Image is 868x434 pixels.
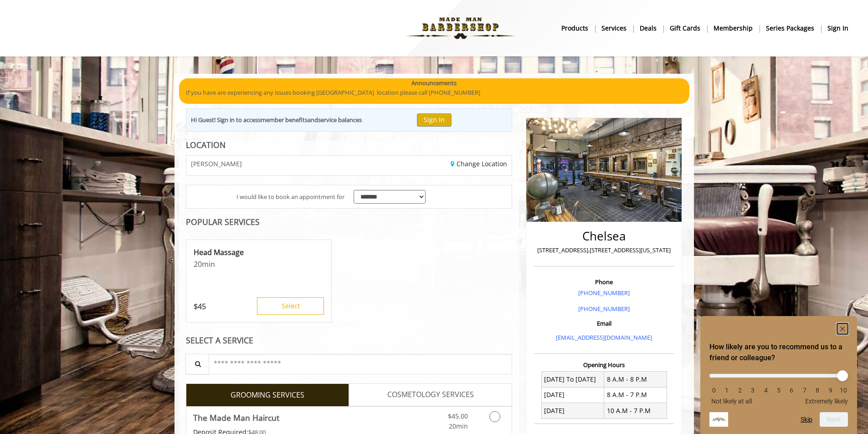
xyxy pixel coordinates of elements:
[561,23,588,33] b: products
[193,411,279,424] b: The Made Man Haircut
[787,387,796,394] li: 6
[827,23,848,33] b: sign in
[318,116,362,124] b: service balances
[578,289,630,297] a: [PHONE_NUMBER]
[640,23,657,33] b: Deals
[805,398,848,405] span: Extremely likely
[261,116,308,124] b: member benefits
[839,387,848,394] li: 10
[202,259,215,269] span: min
[670,23,700,33] b: gift cards
[449,422,468,430] span: 20min
[826,387,835,394] li: 9
[411,78,457,88] b: Announcements
[536,230,672,243] h2: Chelsea
[536,245,672,255] p: [STREET_ADDRESS],[STREET_ADDRESS][US_STATE]
[541,403,604,419] td: [DATE]
[711,398,752,405] span: Not likely at all
[735,387,745,394] li: 2
[451,159,507,168] a: Change Location
[709,387,719,394] li: 0
[194,301,206,311] p: 45
[257,297,324,315] button: Select
[820,412,848,427] button: Next question
[766,23,814,33] b: Series packages
[236,192,344,202] span: I would like to book an appointment for
[707,21,760,35] a: MembershipMembership
[601,23,627,33] b: Services
[186,139,226,150] b: LOCATION
[837,323,848,334] button: Hide survey
[813,387,822,394] li: 8
[604,372,667,387] td: 8 A.M - 8 P.M
[186,88,683,97] p: If you have are experiencing any issues booking [GEOGRAPHIC_DATA] location please call [PHONE_NUM...
[191,160,242,167] span: [PERSON_NAME]
[633,21,663,35] a: DealsDeals
[186,336,513,345] div: SELECT A SERVICE
[556,333,652,342] a: [EMAIL_ADDRESS][DOMAIN_NAME]
[191,115,362,125] div: Hi Guest! Sign in to access and
[800,387,809,394] li: 7
[761,387,770,394] li: 4
[194,301,198,311] span: $
[555,21,595,35] a: Productsproducts
[536,320,672,327] h3: Email
[536,279,672,285] h3: Phone
[760,21,821,35] a: Series packagesSeries packages
[398,3,523,53] img: Made Man Barbershop logo
[578,305,630,313] a: [PHONE_NUMBER]
[417,113,452,127] button: Sign In
[185,354,209,374] button: Service Search
[663,21,707,35] a: Gift cardsgift cards
[541,387,604,403] td: [DATE]
[709,323,848,427] div: How likely are you to recommend us to a friend or colleague? Select an option from 0 to 10, with ...
[534,362,674,368] h3: Opening Hours
[541,372,604,387] td: [DATE] To [DATE]
[387,389,474,401] span: COSMETOLOGY SERVICES
[774,387,783,394] li: 5
[604,387,667,403] td: 8 A.M - 7 P.M
[821,21,855,35] a: sign insign in
[231,389,304,401] span: GROOMING SERVICES
[714,23,753,33] b: Membership
[194,259,324,269] p: 20
[709,342,848,363] h2: How likely are you to recommend us to a friend or colleague? Select an option from 0 to 10, with ...
[801,416,812,423] button: Skip
[448,412,468,420] span: $45.00
[186,216,260,227] b: POPULAR SERVICES
[709,367,848,405] div: How likely are you to recommend us to a friend or colleague? Select an option from 0 to 10, with ...
[722,387,731,394] li: 1
[748,387,757,394] li: 3
[194,247,324,257] p: Head Massage
[604,403,667,419] td: 10 A.M - 7 P.M
[595,21,633,35] a: ServicesServices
